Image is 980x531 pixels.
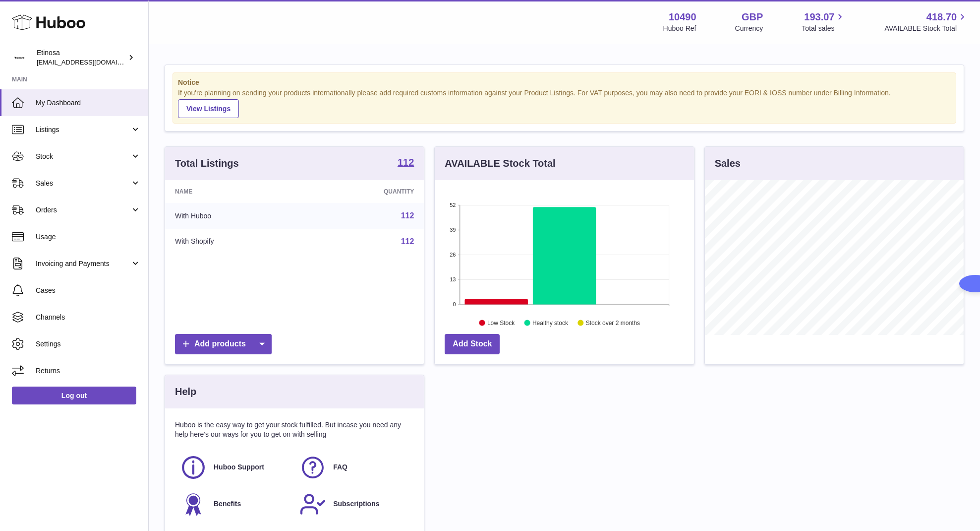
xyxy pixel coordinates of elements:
[398,157,414,169] a: 112
[36,205,130,215] span: Orders
[214,463,264,472] span: Huboo Support
[36,125,130,134] span: Listings
[12,50,27,65] img: Wolphuk@gmail.com
[178,88,951,118] div: If you're planning on sending your products internationally please add required customs informati...
[36,313,141,322] span: Channels
[663,24,696,33] div: Huboo Ref
[37,48,126,67] div: Etinosa
[742,10,763,24] strong: GBP
[450,276,456,282] text: 13
[299,491,409,518] a: Subscriptions
[175,420,414,439] p: Huboo is the easy way to get your stock fulfilled. But incase you need any help here's our ways f...
[884,24,968,33] span: AVAILABLE Stock Total
[36,259,130,268] span: Invoicing and Payments
[178,78,951,87] strong: Notice
[180,454,289,481] a: Huboo Support
[299,454,409,481] a: FAQ
[36,232,141,242] span: Usage
[165,203,305,229] td: With Huboo
[36,152,130,161] span: Stock
[180,491,289,518] a: Benefits
[401,237,414,246] a: 112
[175,334,272,354] a: Add products
[333,463,347,472] span: FAQ
[175,385,196,398] h3: Help
[36,179,130,188] span: Sales
[453,301,456,307] text: 0
[398,157,414,167] strong: 112
[305,180,424,203] th: Quantity
[178,99,239,118] a: View Listings
[445,334,500,354] a: Add Stock
[36,98,141,108] span: My Dashboard
[12,387,136,404] a: Log out
[669,10,696,24] strong: 10490
[802,10,846,33] a: 193.07 Total sales
[165,180,305,203] th: Name
[165,229,305,255] td: With Shopify
[214,499,241,509] span: Benefits
[532,319,569,326] text: Healthy stock
[735,24,763,33] div: Currency
[36,286,141,295] span: Cases
[450,202,456,208] text: 52
[450,252,456,258] text: 26
[37,58,146,66] span: [EMAIL_ADDRESS][DOMAIN_NAME]
[586,319,640,326] text: Stock over 2 months
[487,319,515,326] text: Low Stock
[450,227,456,233] text: 39
[333,499,379,509] span: Subscriptions
[804,10,834,24] span: 193.07
[36,339,141,349] span: Settings
[36,366,141,376] span: Returns
[401,211,414,220] a: 112
[802,24,846,33] span: Total sales
[884,10,968,33] a: 418.70 AVAILABLE Stock Total
[715,157,741,170] h3: Sales
[175,157,239,170] h3: Total Listings
[926,10,957,24] span: 418.70
[445,157,555,170] h3: AVAILABLE Stock Total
